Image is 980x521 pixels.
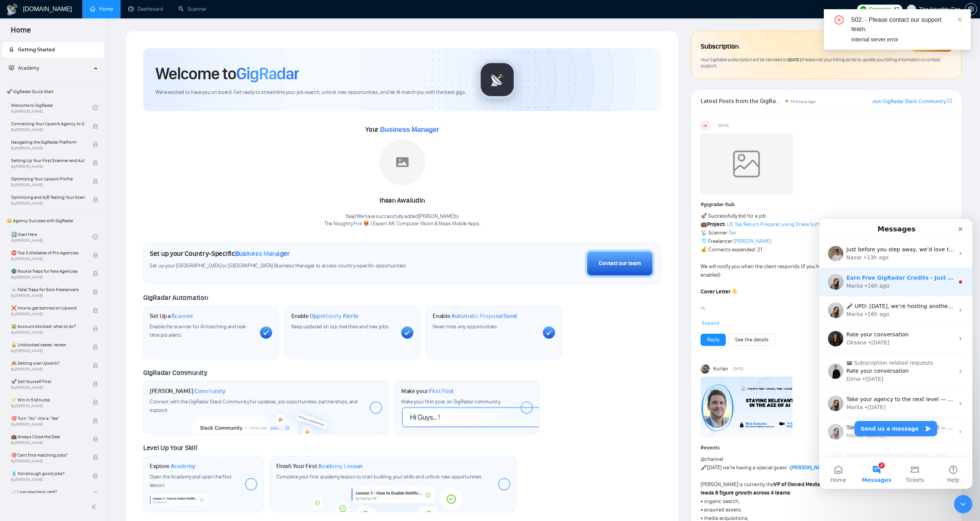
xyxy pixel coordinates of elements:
span: Make your first post on GigRadar community. [401,398,501,405]
h1: # events [701,444,952,452]
span: check-circle [93,234,98,239]
span: 😭 Account blocked: what to do? [11,323,85,330]
li: Getting Started [3,42,104,57]
span: By [PERSON_NAME] [11,477,85,482]
span: lock [93,436,98,442]
a: export [947,97,952,105]
span: lock [93,123,98,129]
span: Rate your conversation [27,112,90,118]
img: Profile image for Oksana [9,112,24,127]
span: 📈 Low view/reply rate? [11,488,85,496]
a: Tax [728,229,736,236]
span: setting [965,6,977,12]
strong: he leads 8 figure growth across 4 teams [701,481,891,496]
button: Reply [701,334,726,346]
img: Profile image for Mariia [9,233,24,249]
span: lock [93,344,98,350]
strong: Cover Letter 👇 [701,288,738,295]
img: upwork-logo.png [860,6,866,12]
span: By [PERSON_NAME] [11,257,85,261]
span: By [PERSON_NAME] [11,459,85,464]
img: Profile image for Dima [9,144,24,160]
h1: Finish Your First [276,462,363,470]
span: Expand [702,320,719,326]
div: Mariia [27,184,44,192]
div: Dima [27,156,41,164]
div: • [DATE] [49,120,70,128]
img: placeholder.png [379,139,425,185]
a: [PERSON_NAME] [733,238,771,244]
span: Just before you step away, we’d love to offer you a free 1:1 consultation to review your scanners... [27,27,949,33]
span: lock [93,326,98,331]
span: GigRadar Community [143,369,207,377]
a: US Tax Return Preparer using Drake Software [727,221,831,228]
a: setting [965,6,977,12]
span: lock [93,400,98,405]
button: Contact our team [585,249,655,278]
a: homeHome [90,6,113,12]
span: lock [93,142,98,147]
span: 🚀 GigRadar Quick Start [3,84,103,99]
span: Your GigRadar subscription will be canceled Please visit your billing portal to update your billi... [701,57,940,69]
div: Internal server error [851,35,962,44]
span: 🚀 Sell Yourself First [11,378,85,385]
span: Academy [18,65,39,71]
button: See the details [728,334,775,346]
button: Tickets [77,239,115,270]
a: Join GigRadar Slack Community [872,97,946,106]
div: Mariia [27,213,44,221]
span: double-left [91,503,99,511]
span: Academy Lesson [318,462,363,470]
span: Level Up Your Skill [143,444,197,452]
div: • 16h ago [45,91,70,99]
img: logo [6,3,18,16]
span: By [PERSON_NAME] [11,441,85,445]
span: Automatic Proposal Send [451,312,517,320]
span: Korlan [713,365,728,373]
span: Keep updated on top matches and new jobs. [291,323,390,330]
h1: Set Up a [150,312,193,320]
span: lock [93,363,98,368]
h1: Explore [150,462,195,470]
span: By [PERSON_NAME] [11,146,85,151]
span: lock [93,473,98,478]
div: • 13h ago [44,34,69,43]
span: Never miss any opportunities. [433,323,498,330]
span: By [PERSON_NAME] [11,312,85,316]
span: @channel [701,456,723,462]
span: lock [93,289,98,295]
span: We're excited to have you on board. Get ready to streamline your job search, unlock new opportuni... [155,89,466,96]
span: 14 hours ago [790,99,816,104]
span: By [PERSON_NAME] [11,201,85,206]
span: Connects: [869,5,892,13]
img: weqQh+iSagEgQAAAABJRU5ErkJggg== [701,133,792,195]
iframe: Intercom live chat [819,219,972,489]
span: GigRadar Automation [143,293,208,302]
span: First Post [429,387,454,395]
span: 🎤 [701,464,707,471]
span: [DATE] [718,122,728,129]
img: Profile image for Mariia [9,205,24,220]
span: rocket [9,47,14,52]
span: lock [93,455,98,460]
span: Connect with the GigRadar Slack Community for updates, job opportunities, partnerships, and support. [150,398,358,413]
h1: Enable [291,312,359,320]
h1: Make your [401,387,454,395]
span: Messages [42,258,72,264]
button: Help [115,239,153,270]
span: By [PERSON_NAME] [11,275,85,280]
span: Opportunity Alerts [310,312,358,320]
span: By [PERSON_NAME] [11,385,85,390]
img: Korlan [701,364,710,374]
a: 1️⃣ Start HereBy[PERSON_NAME] [11,228,93,245]
span: Complete your first academy lesson to start building your skills and unlock new opportunities. [276,473,483,480]
span: export [947,98,952,104]
span: GigRadar [236,63,299,84]
span: Home [5,25,37,41]
span: By [PERSON_NAME] [11,404,85,408]
span: 👑 Agency Success with GigRadar [3,213,103,228]
span: lock [93,418,98,423]
span: lock [93,179,98,184]
span: Home [11,258,27,264]
span: 47 [893,5,899,13]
